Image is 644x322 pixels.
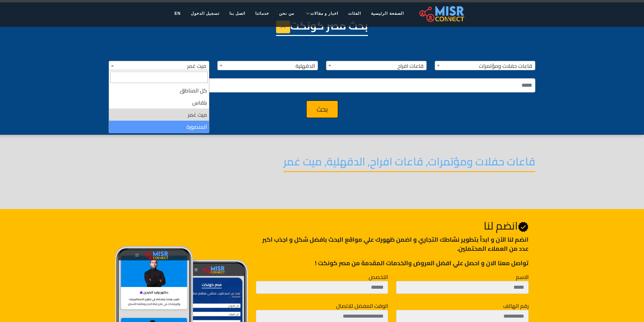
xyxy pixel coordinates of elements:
[336,302,388,310] label: الوقت المفضل للاتصال
[366,7,409,20] a: الصفحة الرئيسية
[369,273,388,281] label: التخصص
[343,7,366,20] a: الفئات
[186,7,224,20] a: تسجيل الدخول
[169,7,186,20] a: EN
[276,19,368,36] h1: بحث مصر كونكت
[283,155,535,172] h4: قاعات حفلات ومؤتمرات, قاعات افراح, الدقهلية, ميت غمر
[299,7,343,20] a: اخبار و مقالات
[256,258,529,268] p: تواصل معنا الان و احصل علي افضل العروض والخدمات المقدمة من مصر كونكت !
[516,273,529,281] label: الاسم
[250,7,274,20] a: خدماتنا
[310,10,338,16] span: اخبار و مقالات
[419,5,464,22] img: main.misr_connect
[224,7,250,20] a: اتصل بنا
[326,61,427,70] span: قاعات افراح
[256,219,529,232] h2: انضم لنا
[109,84,209,96] li: كل المناطق
[110,72,208,83] input: Search
[256,235,529,253] p: انضم لنا اﻵن و ابدأ بتطوير نشاطك التجاري و اضمن ظهورك علي مواقع البحث بافضل شكل و اجذب اكبر عدد م...
[218,61,318,71] span: الدقهلية
[274,7,299,20] a: من نحن
[518,222,529,232] svg: Verified account
[109,61,209,70] span: ميت غمر
[109,61,209,71] span: ميت غمر
[109,96,209,109] li: بلقاس
[435,61,535,71] span: قاعات حفلات ومؤتمرات
[306,100,338,118] button: بحث
[109,109,209,121] li: ميت غمر
[435,61,535,70] span: قاعات حفلات ومؤتمرات
[109,121,209,133] li: المنصورة
[326,61,426,71] span: قاعات افراح
[217,61,318,70] span: الدقهلية
[503,302,529,310] label: رقم الهاتف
